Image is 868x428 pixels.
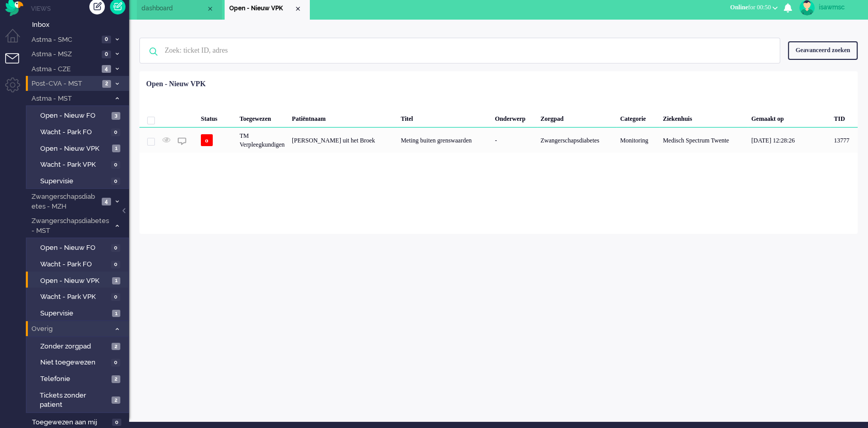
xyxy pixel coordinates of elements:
img: ic_chat_grey.svg [178,137,186,146]
span: 2 [112,397,120,404]
div: Categorie [617,107,659,128]
div: Geavanceerd zoeken [788,41,858,59]
span: 2 [102,80,111,88]
span: Astma - MST [30,94,110,104]
div: TID [830,107,858,128]
span: 2 [112,375,120,383]
li: Dashboard menu [5,29,28,52]
span: Toegewezen aan mij [32,418,109,427]
span: Zwangerschapsdiabetes - MZH [30,192,99,211]
span: for 00:50 [730,4,771,11]
a: Wacht - Park FO 0 [30,258,128,270]
a: Omnidesk [5,1,23,8]
span: 4 [102,198,111,205]
span: 1 [112,310,120,318]
span: 0 [111,261,120,268]
li: Views [31,4,129,13]
span: Open - Nieuw VPK [40,144,109,154]
div: TM Verpleegkundigen [236,128,288,153]
span: Inbox [32,20,129,30]
a: Wacht - Park VPK 0 [30,291,128,302]
a: Tickets zonder patient 2 [30,389,128,410]
img: ic-search-icon.svg [140,38,167,65]
a: Wacht - Park FO 0 [30,126,128,137]
div: - [491,128,536,153]
li: Admin menu [5,77,28,101]
a: Toegewezen aan mij 0 [30,416,129,427]
span: Astma - SMC [30,35,99,45]
a: Supervisie 0 [30,175,128,186]
span: 0 [111,161,120,169]
span: 0 [112,419,121,426]
div: Meting buiten grenswaarden [397,128,491,153]
div: Medisch Spectrum Twente [659,128,748,153]
span: Astma - MSZ [30,50,99,59]
div: Close tab [206,5,214,13]
span: Open - Nieuw FO [40,111,109,121]
div: Zwangerschapsdiabetes [537,128,617,153]
span: Wacht - Park FO [40,260,108,270]
a: Telefonie 2 [30,373,128,384]
input: Zoek: ticket ID, adres [157,38,766,63]
span: Online [730,4,748,11]
div: Open - Nieuw VPK [146,79,206,89]
a: Zonder zorgpad 2 [30,340,128,352]
div: 13777 [139,128,858,153]
span: 1 [112,277,120,285]
span: Niet toegewezen [40,358,108,368]
div: Titel [397,107,491,128]
div: Status [197,107,236,128]
span: Open - Nieuw VPK [229,4,294,13]
div: Monitoring [617,128,659,153]
span: 4 [102,65,111,73]
span: dashboard [141,4,206,13]
div: Zorgpad [537,107,617,128]
div: Gemaakt op [748,107,830,128]
span: Overig [30,324,110,334]
a: Supervisie 1 [30,307,128,319]
span: Tickets zonder patient [40,391,108,410]
a: Open - Nieuw VPK 1 [30,275,128,286]
div: Toegewezen [236,107,288,128]
span: 0 [111,178,120,185]
span: 2 [112,343,120,351]
div: Close tab [294,5,302,13]
div: [DATE] 12:28:26 [748,128,830,153]
a: Niet toegewezen 0 [30,356,128,368]
span: Open - Nieuw VPK [40,276,109,286]
span: Wacht - Park VPK [40,160,108,170]
a: Wacht - Park VPK 0 [30,158,128,170]
div: Ziekenhuis [659,107,748,128]
span: Wacht - Park VPK [40,292,108,302]
span: 3 [112,112,120,120]
span: 0 [102,36,111,43]
span: 0 [111,244,120,252]
span: Telefonie [40,374,109,384]
a: Open - Nieuw FO 3 [30,109,128,121]
span: 1 [112,145,120,152]
li: Tickets menu [5,53,28,76]
a: Open - Nieuw VPK 1 [30,142,128,154]
a: Inbox [30,19,129,30]
span: 0 [111,293,120,301]
div: Patiëntnaam [288,107,397,128]
span: o [201,134,213,146]
span: 0 [102,51,111,58]
span: Astma - CZE [30,65,99,74]
span: Zonder zorgpad [40,342,109,352]
span: Post-CVA - MST [30,79,99,89]
div: Onderwerp [491,107,536,128]
span: 0 [111,129,120,136]
span: Supervisie [40,309,109,319]
span: Zwangerschapsdiabetes - MST [30,216,110,235]
span: Wacht - Park FO [40,128,108,137]
span: 0 [111,359,120,367]
div: 13777 [830,128,858,153]
span: Open - Nieuw FO [40,243,108,253]
a: Open - Nieuw FO 0 [30,242,128,253]
div: [PERSON_NAME] uit het Broek [288,128,397,153]
span: Supervisie [40,177,108,186]
div: isawmsc [819,2,858,12]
